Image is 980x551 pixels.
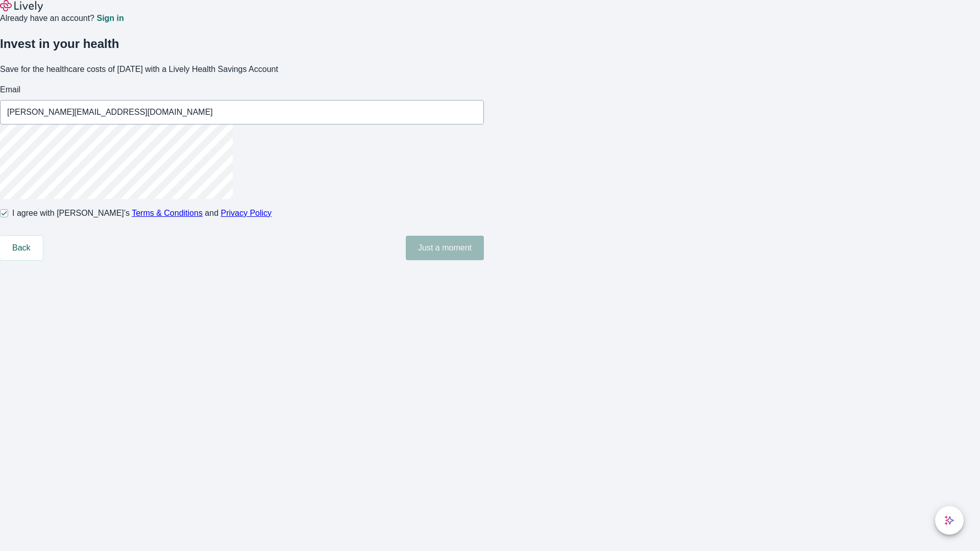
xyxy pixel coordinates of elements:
[944,515,954,525] svg: Lively AI Assistant
[221,209,272,217] a: Privacy Policy
[935,506,964,535] button: chat
[96,14,124,22] a: Sign in
[12,207,272,219] span: I agree with [PERSON_NAME]’s and
[132,209,203,217] a: Terms & Conditions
